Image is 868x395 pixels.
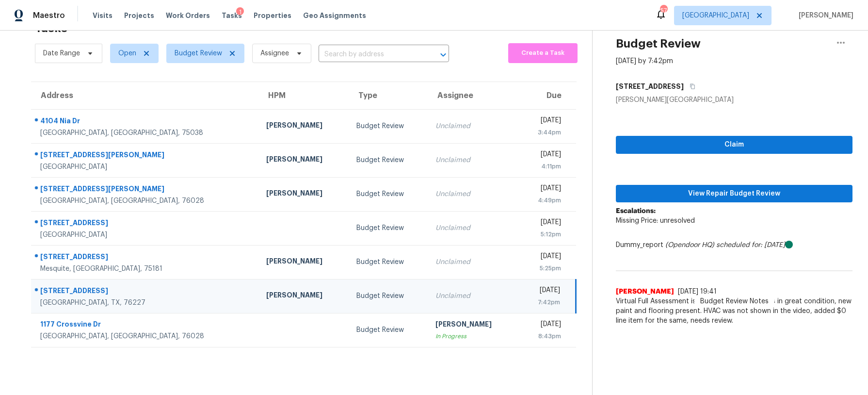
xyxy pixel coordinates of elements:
div: 57 [660,6,667,16]
div: 4:11pm [526,162,561,171]
button: Copy Address [684,78,697,95]
div: [GEOGRAPHIC_DATA], [GEOGRAPHIC_DATA], 76028 [40,331,251,341]
div: [DATE] [526,251,561,263]
div: [PERSON_NAME] [266,256,341,268]
span: Maestro [33,11,65,20]
input: Search by address [319,47,422,62]
span: Properties [254,11,291,20]
div: Budget Review [356,121,420,131]
div: Unclaimed [435,189,510,199]
div: Budget Review [356,325,420,335]
div: 5:12pm [526,230,561,239]
span: Budget Review Notes [694,296,774,306]
th: Assignee [428,82,518,109]
div: 5:25pm [526,263,561,273]
span: [GEOGRAPHIC_DATA] [682,11,749,20]
div: Budget Review [356,291,420,301]
span: [PERSON_NAME] [616,287,674,296]
div: [DATE] [526,149,561,162]
span: Assignee [260,49,289,58]
div: Unclaimed [435,257,510,267]
div: [STREET_ADDRESS][PERSON_NAME] [40,150,251,162]
div: [GEOGRAPHIC_DATA], TX, 76227 [40,298,251,308]
div: Mesquite, [GEOGRAPHIC_DATA], 75181 [40,264,251,274]
span: Virtual Full Assessment is completed. House looks in great condition, new paint and flooring pres... [616,296,852,326]
div: [DATE] [526,319,561,331]
span: Date Range [43,49,80,58]
i: scheduled for: [DATE] [716,242,785,248]
b: Escalations: [616,208,656,214]
span: Geo Assignments [303,11,366,20]
div: Unclaimed [435,121,510,131]
div: 1 [236,7,244,17]
span: [PERSON_NAME] [795,11,853,20]
div: 7:42pm [526,297,560,307]
h2: Tasks [35,23,67,33]
div: Unclaimed [435,155,510,165]
div: [DATE] by 7:42pm [616,56,673,66]
div: [GEOGRAPHIC_DATA], [GEOGRAPHIC_DATA], 75038 [40,128,251,138]
button: Create a Task [508,43,578,63]
div: [STREET_ADDRESS] [40,286,251,298]
div: [DATE] [526,183,561,196]
h2: Budget Review [616,39,701,49]
div: 8:43pm [526,331,561,341]
div: [STREET_ADDRESS] [40,218,251,230]
span: Missing Price: unresolved [616,217,695,224]
span: [DATE] 19:41 [678,288,717,295]
span: Claim [624,139,845,151]
div: [PERSON_NAME] [435,319,510,331]
span: Create a Task [513,48,573,59]
span: Projects [124,11,154,20]
div: [STREET_ADDRESS][PERSON_NAME] [40,184,251,196]
th: Address [31,82,258,109]
div: Unclaimed [435,291,510,301]
span: View Repair Budget Review [624,188,845,200]
span: Budget Review [175,49,222,58]
h5: [STREET_ADDRESS] [616,82,684,91]
div: [GEOGRAPHIC_DATA] [40,230,251,240]
div: [PERSON_NAME] [266,188,341,200]
div: [DATE] [526,115,561,128]
div: 4:49pm [526,196,561,205]
div: [PERSON_NAME] [266,120,341,132]
div: 1177 Crossvine Dr [40,319,251,331]
div: Budget Review [356,223,420,233]
span: Open [118,49,136,58]
div: [PERSON_NAME][GEOGRAPHIC_DATA] [616,95,852,105]
div: Budget Review [356,257,420,267]
div: [DATE] [526,217,561,230]
div: [PERSON_NAME] [266,290,341,302]
div: [DATE] [526,285,560,297]
span: Tasks [222,12,242,19]
div: [STREET_ADDRESS] [40,252,251,264]
button: Open [436,48,450,62]
button: View Repair Budget Review [616,185,852,203]
span: Work Orders [166,11,210,20]
th: Due [518,82,576,109]
div: Unclaimed [435,223,510,233]
div: Dummy_report [616,240,852,250]
div: [GEOGRAPHIC_DATA], [GEOGRAPHIC_DATA], 76028 [40,196,251,206]
div: In Progress [435,331,510,341]
button: Claim [616,136,852,154]
div: [PERSON_NAME] [266,154,341,166]
div: Budget Review [356,155,420,165]
span: Visits [93,11,113,20]
th: Type [349,82,428,109]
th: HPM [258,82,349,109]
i: (Opendoor HQ) [665,242,714,248]
div: 3:44pm [526,128,561,137]
div: Budget Review [356,189,420,199]
div: 4104 Nia Dr [40,116,251,128]
div: [GEOGRAPHIC_DATA] [40,162,251,172]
